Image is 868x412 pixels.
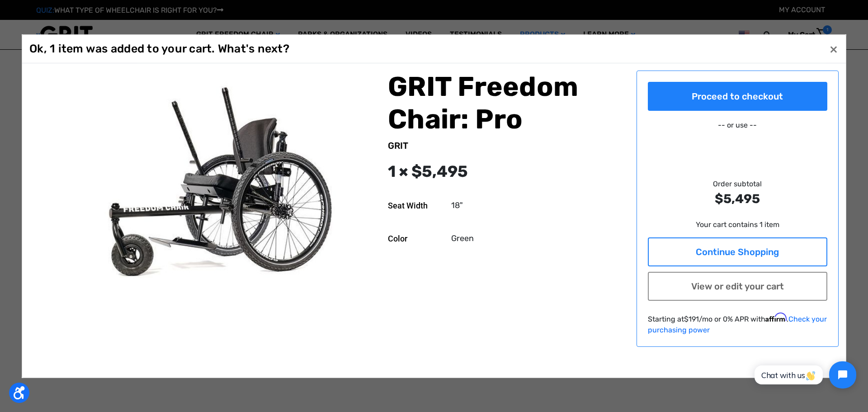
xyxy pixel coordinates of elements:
[40,70,377,295] img: GRIT Freedom Chair Pro: the Pro model shown including contoured Invacare Matrx seatback, Spinergy...
[388,159,625,183] div: 1 × $5,495
[765,313,787,322] span: Affirm
[388,232,445,245] dt: Color
[451,199,463,212] dd: 18"
[648,219,828,230] p: Your cart contains 1 item
[388,199,445,212] dt: Seat Width
[648,189,828,208] strong: $5,495
[648,81,828,110] a: Proceed to checkout
[29,42,289,55] h1: Ok, 1 item was added to your cart. What's next?
[830,40,838,57] span: ×
[388,70,625,135] h2: GRIT Freedom Chair: Pro
[648,313,828,335] p: Starting at /mo or 0% APR with .
[648,178,828,208] div: Order subtotal
[648,134,828,152] iframe: PayPal-paypal
[648,237,828,266] a: Continue Shopping
[648,271,828,300] a: View or edit your cart
[388,138,625,152] div: GRIT
[684,314,699,323] span: $191
[648,314,827,334] a: Check your purchasing power - Learn more about Affirm Financing (opens in modal)
[648,119,828,130] p: -- or use --
[745,354,864,396] iframe: Tidio Chat
[451,232,474,245] dd: Green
